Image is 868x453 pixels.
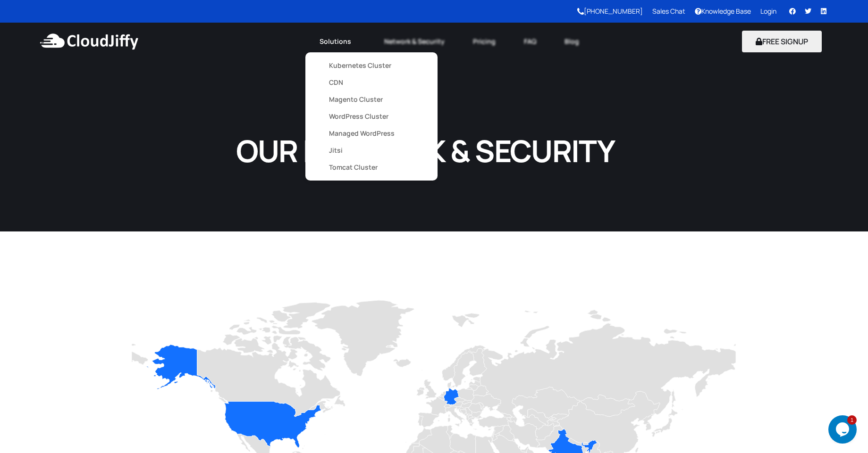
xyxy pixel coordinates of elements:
h1: OUR NETWORK & SECURITY [213,131,638,170]
a: CDN [329,74,414,91]
a: Jitsi [329,142,414,159]
a: Kubernetes Cluster [329,57,414,74]
a: FAQ [510,31,550,52]
a: Managed WordPress [329,125,414,142]
a: WordPress Cluster [329,108,414,125]
iframe: chat widget [828,415,859,444]
a: Magento Cluster [329,91,414,108]
a: Knowledge Base [695,7,751,16]
a: Blog [550,31,593,52]
a: Pricing [459,31,510,52]
a: Login [760,7,776,16]
a: FREE SIGNUP [742,36,822,47]
a: Sales Chat [652,7,685,16]
a: Tomcat Cluster [329,159,414,176]
a: [PHONE_NUMBER] [577,7,643,16]
button: FREE SIGNUP [742,31,822,52]
a: Solutions [305,31,370,52]
a: Network & Security [370,31,459,52]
